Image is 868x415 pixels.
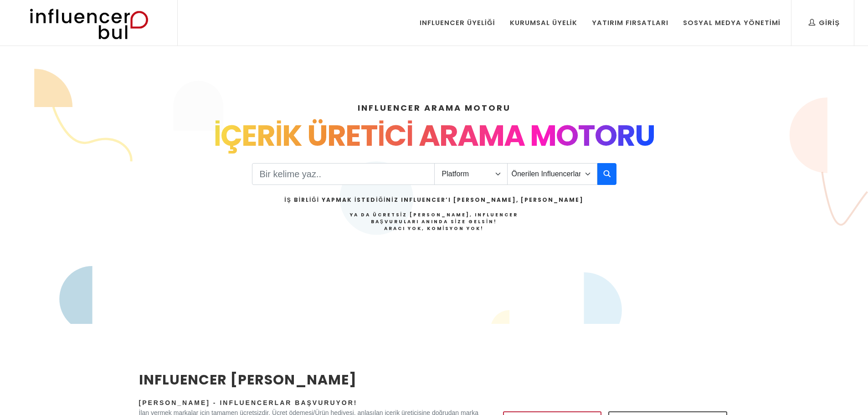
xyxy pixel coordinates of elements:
[139,369,479,390] h2: INFLUENCER [PERSON_NAME]
[683,18,781,28] div: Sosyal Medya Yönetimi
[510,18,577,28] div: Kurumsal Üyelik
[384,225,484,232] strong: Aracı Yok, Komisyon Yok!
[284,211,583,232] h4: Ya da Ücretsiz [PERSON_NAME], Influencer Başvuruları Anında Size Gelsin!
[139,399,358,406] span: [PERSON_NAME] - Influencerlar Başvuruyor!
[284,196,583,204] h2: İş Birliği Yapmak İstediğiniz Influencer’ı [PERSON_NAME], [PERSON_NAME]
[809,18,840,28] div: Giriş
[139,102,729,114] h4: INFLUENCER ARAMA MOTORU
[252,163,435,185] input: Search
[592,18,668,28] div: Yatırım Fırsatları
[420,18,495,28] div: Influencer Üyeliği
[139,114,729,158] div: İÇERİK ÜRETİCİ ARAMA MOTORU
